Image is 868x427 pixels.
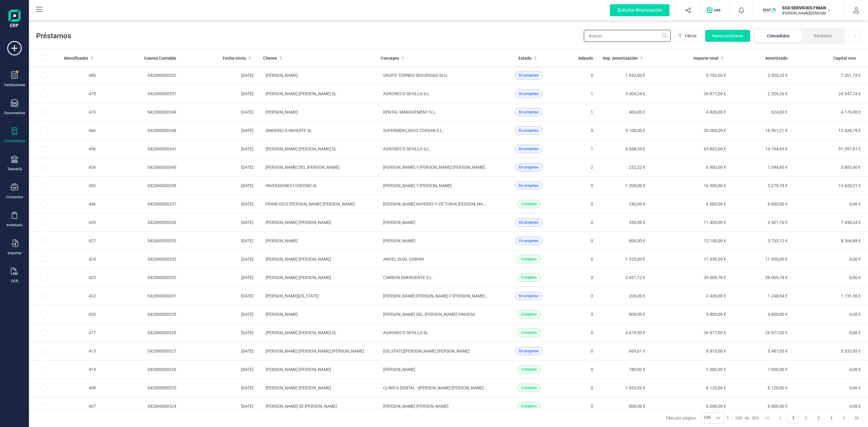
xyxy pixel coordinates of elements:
[59,121,101,140] td: 466
[383,385,517,390] span: CLINICA DENTAL - [PERSON_NAME] [PERSON_NAME] [PERSON_NAME]
[101,103,181,121] td: 542000000349
[745,415,749,421] span: de
[792,342,868,360] td: 5.333,95 €
[181,268,259,287] td: [DATE]
[383,404,448,409] span: [PERSON_NAME] [PERSON_NAME]
[802,29,844,42] li: Recibidos
[838,412,850,424] button: Next Page
[731,324,792,342] td: 26.877,00 €
[101,66,181,85] td: 542000000352
[101,213,181,232] td: 542000000336
[650,140,731,158] td: 65.802,60 €
[782,5,830,11] p: SCD SERVICIOS FINANCIEROS SL
[519,128,539,133] span: En progreso
[731,103,792,121] td: 624,00 €
[685,33,697,39] span: Filtros
[59,85,101,103] td: 475
[565,360,598,379] td: 0
[59,360,101,379] td: 414
[521,403,537,409] span: Completo
[650,287,731,305] td: 2.400,00 €
[731,232,792,250] td: 3.733,12 €
[712,33,743,39] span: Nuevo préstamo
[41,146,47,152] div: Row Selected 2ec2533b-ee50-462a-bcc4-75bf5325ee2f
[598,140,650,158] td: 8.668,39 €
[266,183,317,188] span: INVERSIONES FOSFENO SL
[521,312,537,317] span: Completo
[598,397,650,416] td: 800,00 €
[565,195,598,213] td: 0
[755,29,802,42] li: Concedidos
[64,55,88,61] span: Identificador
[59,195,101,213] td: 446
[41,238,47,244] div: Row Selected 921ddcd2-3c32-49b0-b1cd-9d8a6d71f1e5
[41,183,47,189] div: Row Selected 7a880ed2-b66b-4fc8-979e-7292b8fe155d
[59,397,101,416] td: 407
[565,305,598,324] td: 0
[598,158,650,177] td: 232,22 €
[565,140,598,158] td: 1
[41,91,47,97] div: Row Selected a75e2f7e-2d06-475e-9290-29e1b1c643ee
[650,66,731,85] td: 9.792,00 €
[598,177,650,195] td: 1.200,00 €
[650,305,731,324] td: 4.800,00 €
[792,379,868,397] td: 0,00 €
[707,7,723,13] img: Logo de OPS
[41,275,47,281] div: Row Selected a347ed32-0d61-497d-848e-a593aa0d5e54
[181,232,259,250] td: [DATE]
[792,121,868,140] td: 13.438,79 €
[519,73,539,78] span: En progreso
[650,213,731,232] td: 11.400,00 €
[383,165,485,170] span: [PERSON_NAME] Y [PERSON_NAME] [PERSON_NAME]
[731,85,792,103] td: 2.329,26 €
[782,11,830,16] p: [PERSON_NAME][DEMOGRAPHIC_DATA][DEMOGRAPHIC_DATA]
[666,412,724,424] div: Filas por página:
[266,349,364,353] span: [PERSON_NAME] [PERSON_NAME] [PERSON_NAME]
[565,213,598,232] td: 0
[650,232,731,250] td: 12.100,00 €
[383,128,444,133] span: SUPERMERCADOS TORSAN S.L.
[792,213,868,232] td: 7.498,24 €
[598,287,650,305] td: 200,00 €
[650,121,731,140] td: 30.000,00 €
[181,379,259,397] td: [DATE]
[603,55,638,61] span: Imp. Amortización
[266,220,331,225] span: [PERSON_NAME] [PERSON_NAME]
[519,183,539,188] span: En progreso
[381,55,399,61] span: Concepto
[266,128,312,133] span: SINDERELA INVIERTE SL
[521,367,537,372] span: Completo
[266,404,337,409] span: [PERSON_NAME] DE [PERSON_NAME]
[610,4,669,16] div: Solicitar financiación
[101,305,181,324] td: 542000000329
[584,30,671,42] input: Buscar...
[693,55,719,61] span: Importe total
[383,73,447,78] span: GRUPO TORNEO SEGURIDAD SLU
[650,158,731,177] td: 6.900,00 €
[41,348,47,354] div: Row Selected 28725273-d85e-4543-aa0a-9b87c4982158
[598,85,650,103] td: 3.404,34 €
[383,275,433,280] span: CARBON EMERGENTE S.L.
[101,379,181,397] td: 542000000325
[266,146,337,151] span: [PERSON_NAME] [PERSON_NAME] SL
[59,66,101,85] td: 480
[59,287,101,305] td: 422
[383,238,415,243] span: [PERSON_NAME]
[598,305,650,324] td: 800,00 €
[59,250,101,268] td: 424
[731,195,792,213] td: 6.000,00 €
[101,287,181,305] td: 542000000331
[731,379,792,397] td: 6.120,00 €
[4,139,25,143] div: Contabilidad
[792,305,868,324] td: 0,00 €
[383,146,431,151] span: AGRORECO SEVILLA S.L.
[703,1,726,20] button: Logo de OPS
[41,109,47,115] div: Row Selected 8972796b-5e52-4919-89f8-ae9430bca4f9
[792,177,868,195] td: 13.620,21 €
[765,55,788,61] span: Amortizado
[101,360,181,379] td: 542000000326
[792,103,868,121] td: 4.176,00 €
[731,213,792,232] td: 3.901,76 €
[144,55,176,61] span: Cuenta Contable
[521,201,537,207] span: Completo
